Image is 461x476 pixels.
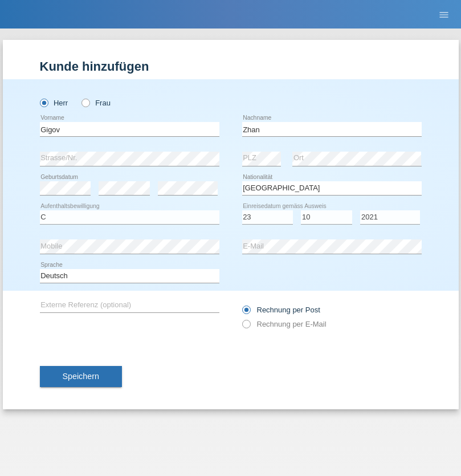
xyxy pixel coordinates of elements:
label: Rechnung per Post [242,306,320,314]
label: Frau [81,99,111,107]
label: Rechnung per E-Mail [242,320,327,328]
label: Herr [40,99,68,107]
input: Rechnung per Post [242,306,250,320]
input: Herr [40,99,47,106]
input: Frau [81,99,89,106]
h1: Kunde hinzufügen [40,59,422,74]
span: Speichern [63,372,99,381]
input: Rechnung per E-Mail [242,320,250,334]
a: menu [433,11,455,18]
button: Speichern [40,366,122,388]
i: menu [438,9,450,21]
